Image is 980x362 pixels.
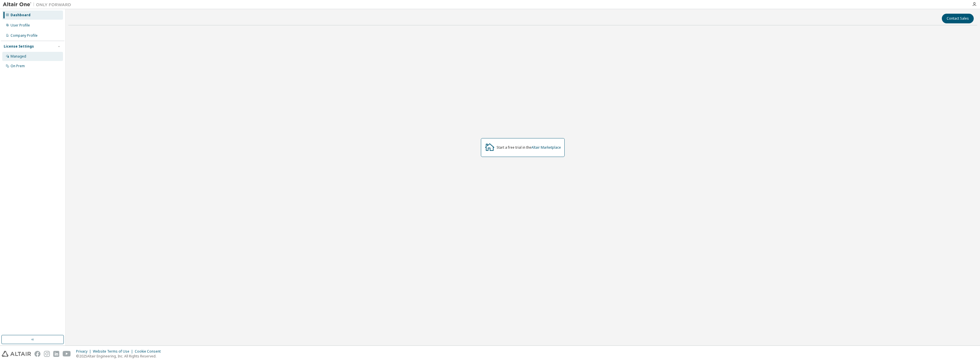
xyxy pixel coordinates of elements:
[497,145,561,150] div: Start a free trial in the
[44,351,50,357] img: instagram.svg
[4,44,34,49] div: License Settings
[34,351,40,357] img: facebook.svg
[2,351,31,357] img: altair_logo.svg
[11,13,30,17] div: Dashboard
[11,33,38,38] div: Company Profile
[11,64,25,68] div: On Prem
[93,349,135,354] div: Website Terms of Use
[53,351,59,357] img: linkedin.svg
[11,54,26,59] div: Managed
[11,23,30,28] div: User Profile
[942,14,974,23] button: Contact Sales
[76,354,164,359] p: © 2025 Altair Engineering, Inc. All Rights Reserved.
[76,349,93,354] div: Privacy
[531,145,561,150] a: Altair Marketplace
[63,351,71,357] img: youtube.svg
[135,349,164,354] div: Cookie Consent
[3,2,74,7] img: Altair One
